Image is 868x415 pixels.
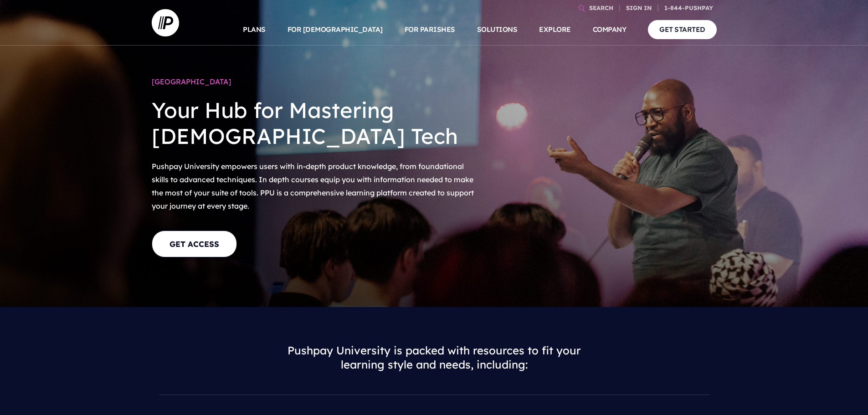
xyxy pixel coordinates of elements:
h3: Pushpay University is packed with resources to fit your learning style and needs, including: [275,336,594,379]
a: GET STARTED [648,20,717,39]
a: EXPLORE [539,14,571,46]
h2: Your Hub for Mastering [DEMOGRAPHIC_DATA] Tech [152,90,475,156]
a: FOR PARISHES [405,14,455,46]
a: COMPANY [593,14,627,46]
a: SOLUTIONS [477,14,518,46]
h1: [GEOGRAPHIC_DATA] [152,73,475,90]
a: GET ACCESS [152,231,237,257]
span: Pushpay University empowers users with in-depth product knowledge, from foundational skills to ad... [152,162,474,210]
a: PLANS [243,14,266,46]
a: FOR [DEMOGRAPHIC_DATA] [288,14,383,46]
